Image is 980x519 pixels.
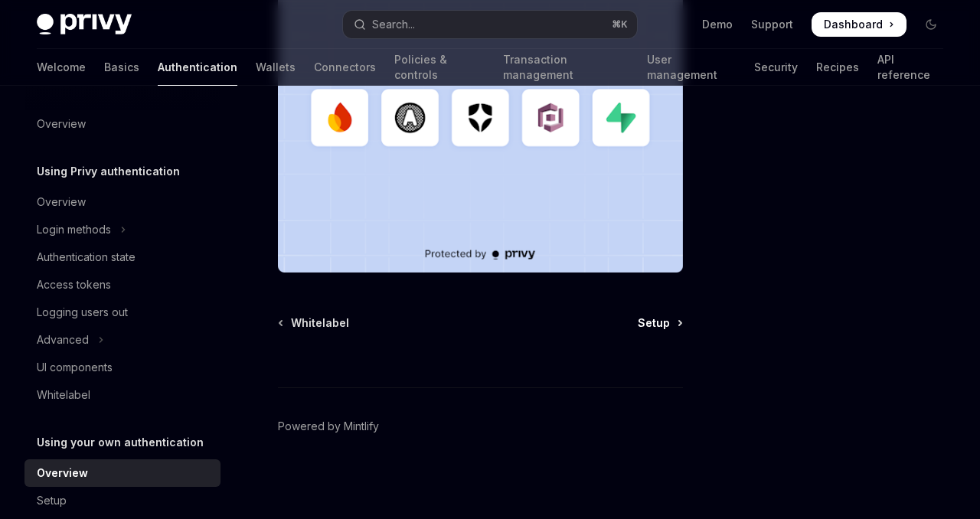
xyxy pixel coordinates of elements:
div: Advanced [37,331,89,349]
a: Support [751,17,793,32]
div: Overview [37,464,88,482]
a: Overview [24,459,220,487]
a: Access tokens [24,271,220,299]
a: Setup [638,315,681,331]
div: UI components [37,358,113,377]
a: Whitelabel [279,315,349,331]
button: Toggle Advanced section [24,326,220,354]
span: Setup [638,315,670,331]
a: Demo [702,17,733,32]
h5: Using Privy authentication [37,162,180,181]
button: Toggle dark mode [919,12,943,37]
a: Connectors [314,49,376,86]
a: Recipes [816,49,859,86]
a: Security [754,49,798,86]
a: Powered by Mintlify [278,419,379,434]
a: Wallets [256,49,296,86]
h5: Using your own authentication [37,433,204,452]
a: Whitelabel [24,381,220,409]
a: Logging users out [24,299,220,326]
a: User management [647,49,736,86]
button: Toggle Login methods section [24,216,220,243]
button: Open search [343,11,637,38]
span: Dashboard [824,17,883,32]
a: Transaction management [503,49,628,86]
div: Login methods [37,220,111,239]
div: Search... [372,15,415,34]
div: Authentication state [37,248,136,266]
a: Authentication state [24,243,220,271]
a: Policies & controls [394,49,485,86]
a: Setup [24,487,220,514]
img: dark logo [37,14,132,35]
a: API reference [877,49,943,86]
div: Overview [37,115,86,133]
div: Overview [37,193,86,211]
a: Authentication [158,49,237,86]
div: Setup [37,491,67,510]
a: Dashboard [812,12,906,37]
div: Access tokens [37,276,111,294]
a: Welcome [37,49,86,86]
a: Overview [24,110,220,138]
span: ⌘ K [612,18,628,31]
a: UI components [24,354,220,381]
span: Whitelabel [291,315,349,331]
div: Logging users out [37,303,128,322]
div: Whitelabel [37,386,90,404]
a: Overview [24,188,220,216]
a: Basics [104,49,139,86]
